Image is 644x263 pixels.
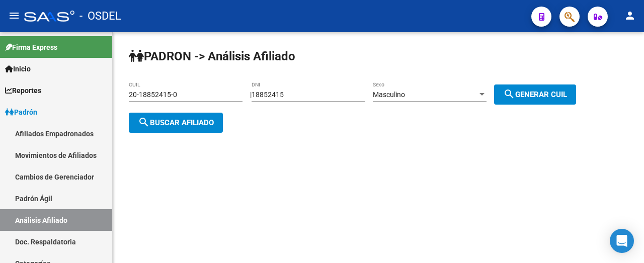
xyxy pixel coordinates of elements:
button: Buscar afiliado [129,113,223,133]
mat-icon: menu [8,10,20,22]
mat-icon: search [138,116,150,128]
span: - OSDEL [79,5,121,27]
span: Buscar afiliado [138,118,214,127]
mat-icon: person [624,10,636,22]
span: Firma Express [5,42,57,53]
span: Generar CUIL [503,90,567,99]
span: Padrón [5,107,37,118]
span: Inicio [5,63,31,74]
mat-icon: search [503,88,515,100]
button: Generar CUIL [494,84,576,105]
strong: PADRON -> Análisis Afiliado [129,49,295,63]
span: Reportes [5,85,41,96]
div: Open Intercom Messenger [610,229,634,253]
div: | [250,91,584,99]
span: Masculino [373,91,405,99]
